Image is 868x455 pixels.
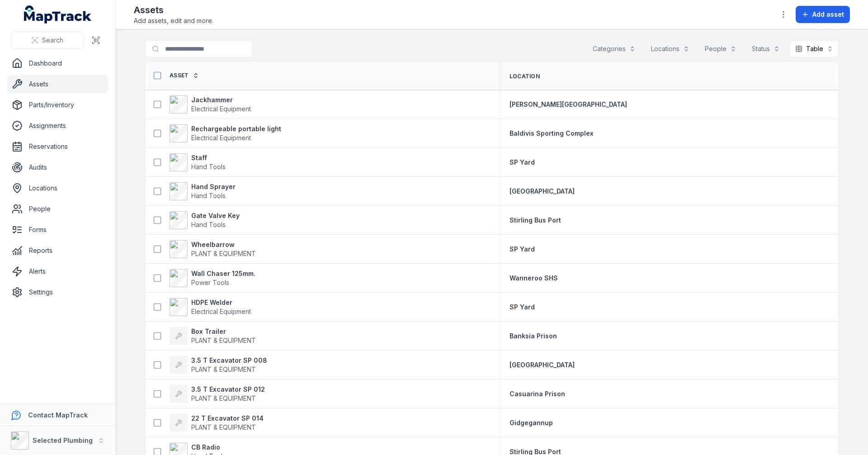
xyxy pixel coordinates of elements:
[509,361,575,369] span: [GEOGRAPHIC_DATA]
[699,40,742,57] button: People
[509,129,594,138] a: Baldivis Sporting Complex
[170,72,189,79] span: Asset
[7,221,108,239] a: Forms
[170,269,255,287] a: Wall Chaser 125mm.Power Tools
[42,36,63,45] span: Search
[746,40,786,57] button: Status
[191,443,226,452] strong: CB Radio
[509,418,553,427] a: Gidgegannup
[509,332,557,340] span: Banksia Prison
[509,303,535,312] a: SP Yard
[7,54,108,72] a: Dashboard
[509,332,557,341] a: Banksia Prison
[509,419,553,427] span: Gidgegannup
[191,423,256,431] span: PLANT & EQUIPMENT
[191,308,251,315] span: Electrical Equipment
[7,179,108,197] a: Locations
[33,436,93,444] strong: Selected Plumbing
[509,158,535,166] span: SP Yard
[170,124,281,142] a: Rechargeable portable lightElectrical Equipment
[134,16,213,25] span: Add assets, edit and more.
[509,129,594,137] span: Baldivis Sporting Complex
[170,211,240,229] a: Gate Valve KeyHand Tools
[170,72,199,79] a: Asset
[170,182,236,200] a: Hand SprayerHand Tools
[170,95,251,114] a: JackhammerElectrical Equipment
[509,360,575,370] a: [GEOGRAPHIC_DATA]
[509,73,540,80] span: Location
[170,385,265,403] a: 3.5 T Excavator SP 012PLANT & EQUIPMENT
[170,327,256,345] a: Box TrailerPLANT & EQUIPMENT
[134,4,213,16] h2: Assets
[191,394,256,402] span: PLANT & EQUIPMENT
[7,262,108,280] a: Alerts
[509,187,575,196] a: [GEOGRAPHIC_DATA]
[191,327,256,336] strong: Box Trailer
[191,250,256,257] span: PLANT & EQUIPMENT
[7,75,108,93] a: Assets
[789,40,839,57] button: Table
[509,274,558,283] a: Wanneroo SHS
[191,269,255,278] strong: Wall Chaser 125mm.
[509,274,558,282] span: Wanneroo SHS
[170,240,256,258] a: WheelbarrowPLANT & EQUIPMENT
[509,245,535,254] a: SP Yard
[7,117,108,135] a: Assignments
[11,32,84,49] button: Search
[24,5,92,24] a: MapTrack
[587,40,642,57] button: Categories
[191,221,226,228] span: Hand Tools
[509,245,535,253] span: SP Yard
[509,303,535,311] span: SP Yard
[7,283,108,301] a: Settings
[191,134,251,142] span: Electrical Equipment
[509,187,575,195] span: [GEOGRAPHIC_DATA]
[170,153,226,171] a: StaffHand Tools
[191,153,226,162] strong: Staff
[191,365,256,373] span: PLANT & EQUIPMENT
[28,411,88,419] strong: Contact MapTrack
[191,337,256,344] span: PLANT & EQUIPMENT
[7,96,108,114] a: Parts/Inventory
[796,6,850,23] button: Add asset
[509,390,565,398] span: Casuarina Prison
[509,100,627,109] a: [PERSON_NAME][GEOGRAPHIC_DATA]
[191,240,256,249] strong: Wheelbarrow
[509,216,561,225] a: Stirling Bus Port
[509,158,535,167] a: SP Yard
[170,298,251,316] a: HDPE WelderElectrical Equipment
[191,298,251,307] strong: HDPE Welder
[191,414,264,423] strong: 22 T Excavator SP 014
[509,216,561,224] span: Stirling Bus Port
[191,105,251,113] span: Electrical Equipment
[191,124,281,133] strong: Rechargeable portable light
[7,158,108,176] a: Audits
[191,182,236,191] strong: Hand Sprayer
[509,389,565,398] a: Casuarina Prison
[191,163,226,171] span: Hand Tools
[7,242,108,260] a: Reports
[191,211,240,220] strong: Gate Valve Key
[191,279,229,286] span: Power Tools
[191,192,226,199] span: Hand Tools
[191,385,265,394] strong: 3.5 T Excavator SP 012
[645,40,695,57] button: Locations
[170,414,264,432] a: 22 T Excavator SP 014PLANT & EQUIPMENT
[7,137,108,156] a: Reservations
[7,200,108,218] a: People
[509,100,627,108] span: [PERSON_NAME][GEOGRAPHIC_DATA]
[191,95,251,104] strong: Jackhammer
[170,356,267,374] a: 3.5 T Excavator SP 008PLANT & EQUIPMENT
[191,356,267,365] strong: 3.5 T Excavator SP 008
[812,10,844,19] span: Add asset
